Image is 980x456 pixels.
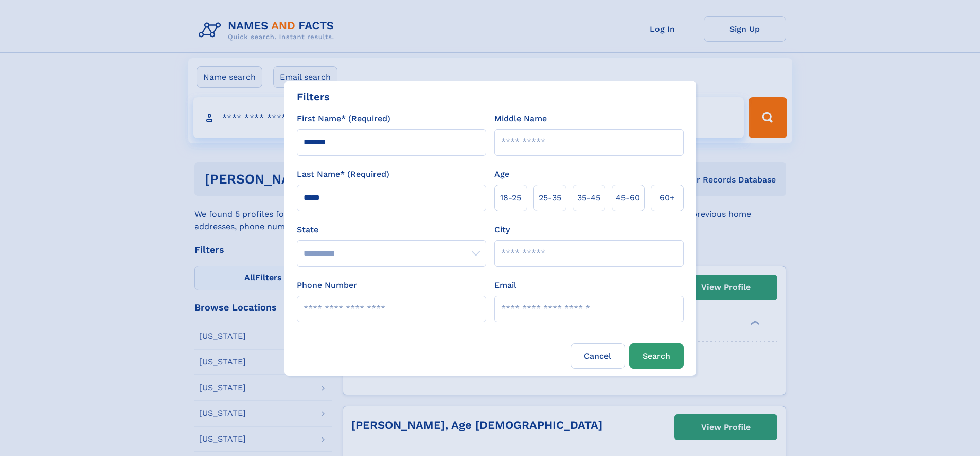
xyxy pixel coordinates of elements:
[571,343,625,369] label: Cancel
[494,168,509,180] label: Age
[494,279,516,291] label: Email
[539,192,561,204] span: 25‑35
[494,113,547,125] label: Middle Name
[500,192,521,204] span: 18‑25
[297,279,357,291] label: Phone Number
[629,343,684,369] button: Search
[297,89,330,104] div: Filters
[660,192,675,204] span: 60+
[577,192,600,204] span: 35‑45
[297,224,486,236] label: State
[297,113,390,125] label: First Name* (Required)
[494,224,510,236] label: City
[616,192,640,204] span: 45‑60
[297,168,389,180] label: Last Name* (Required)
